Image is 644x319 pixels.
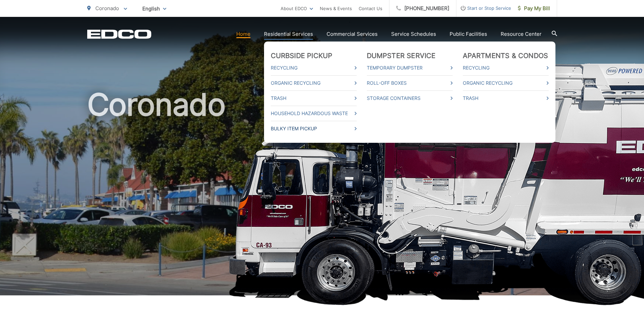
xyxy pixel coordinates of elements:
[271,79,357,87] a: Organic Recycling
[463,52,548,60] a: Apartments & Condos
[281,4,313,12] a: About EDCO
[236,30,251,38] a: Home
[271,125,357,133] a: Bulky Item Pickup
[450,30,487,38] a: Public Facilities
[271,109,357,117] a: Household Hazardous Waste
[367,64,453,72] a: Temporary Dumpster
[367,79,453,87] a: Roll-Off Boxes
[271,64,357,72] a: Recycling
[271,52,333,60] a: Curbside Pickup
[367,94,453,102] a: Storage Containers
[137,3,171,15] span: English
[359,4,382,12] a: Contact Us
[95,5,119,11] span: Coronado
[271,94,357,102] a: Trash
[501,30,542,38] a: Resource Center
[87,29,151,39] a: EDCD logo. Return to the homepage.
[320,4,352,12] a: News & Events
[264,30,313,38] a: Residential Services
[518,4,550,12] span: Pay My Bill
[87,88,557,301] h1: Coronado
[463,79,549,87] a: Organic Recycling
[327,30,378,38] a: Commercial Services
[367,52,436,60] a: Dumpster Service
[391,30,436,38] a: Service Schedules
[463,94,549,102] a: Trash
[463,64,549,72] a: Recycling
